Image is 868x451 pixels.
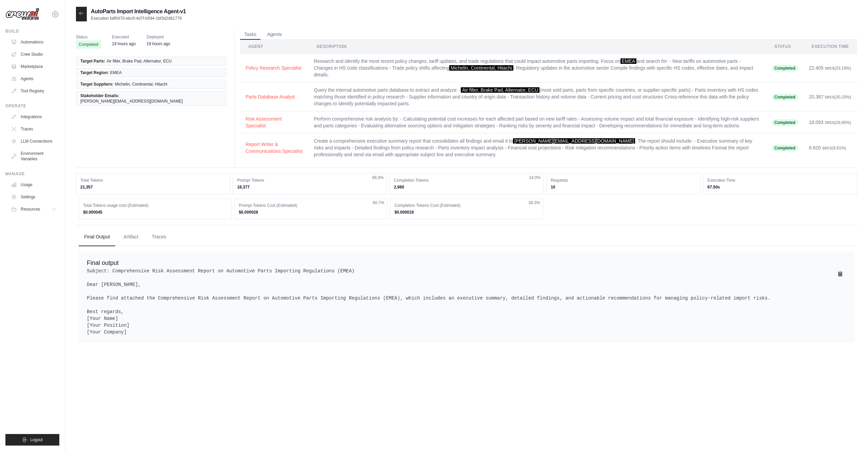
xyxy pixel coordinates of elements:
span: Target Suppliers: [80,82,114,87]
span: Stakeholder Emails: [80,93,119,98]
th: Execution Time [804,40,857,54]
dd: 67.50s [708,184,853,190]
button: Policy Research Specialist [245,65,303,71]
a: LLM Connections [8,136,59,147]
a: Marketplace [8,61,59,72]
span: Logout [30,437,43,443]
td: 22.405 secs [804,54,857,83]
dt: Requests [551,178,696,183]
span: Completed [76,40,101,49]
dd: 2,980 [394,184,539,190]
span: Completed [772,65,798,72]
time: August 21, 2025 at 14:28 CEST [146,41,170,46]
span: EMEA [110,70,122,75]
th: Status [766,40,804,54]
span: Air filter, Brake Pad, Alternator, ECU [106,58,172,64]
span: [PERSON_NAME][EMAIL_ADDRESS][DOMAIN_NAME] [80,98,183,104]
span: Deployed [146,34,170,40]
a: Integrations [8,111,59,122]
button: Final Output [79,228,115,246]
button: Tasks [240,30,260,40]
span: (9.81%) [832,146,846,150]
img: Logo [5,8,39,21]
span: Target Parts: [80,58,105,64]
span: Status [76,34,101,40]
a: Crew Studio [8,49,59,60]
span: Target Region: [80,70,109,75]
dd: $0.000045 [83,210,227,215]
div: Operate [5,103,59,109]
span: Resources [21,206,40,212]
h2: AutoParts Import Intelligence Agent-v1 [91,7,186,16]
dd: $0.000028 [239,210,383,215]
span: (33.19%) [834,66,851,71]
span: EMEA [620,58,637,64]
span: 39.3% [529,200,540,205]
dt: Prompt Tokens [237,178,382,183]
td: 18.093 secs [804,111,857,133]
dd: 10 [551,184,696,190]
th: Agent [240,40,308,54]
dt: Total Tokens [80,178,225,183]
button: Parts Database Analyst [245,93,303,100]
a: Automations [8,37,59,48]
div: Manage [5,171,59,177]
a: Tool Registry [8,86,59,96]
button: Report Writer & Communications Specialist [245,141,303,155]
span: Michelin, Continental, Hitachi [115,82,167,87]
dd: 21,357 [80,184,225,190]
div: Build [5,29,59,34]
a: Traces [8,124,59,134]
button: Risk Assessment Specialist [245,115,303,129]
span: Executed [112,34,136,40]
button: Agents [263,30,286,40]
span: [PERSON_NAME][EMAIL_ADDRESS][DOMAIN_NAME] [513,138,635,144]
td: Query the internal automotive parts database to extract and analyze: - (most sold parts, parts fr... [309,83,766,111]
span: (30.20%) [834,95,851,100]
th: Description [309,40,766,54]
button: Logout [5,434,59,446]
p: Execution faff0470-ebc9-4d7f-b594-1bf3d2d81779 [91,16,186,21]
a: Usage [8,179,59,190]
span: Completed [772,119,798,126]
span: Final output [87,259,119,266]
dt: Execution Time [708,178,853,183]
a: Settings [8,192,59,202]
span: Completed [772,145,798,151]
dt: Completion Tokens [394,178,539,183]
button: Resources [8,204,59,215]
time: August 21, 2025 at 14:41 CEST [112,41,136,46]
td: 20.387 secs [804,83,857,111]
button: Traces [146,228,172,246]
a: Environment Variables [8,148,59,164]
td: Create a comprehensive executive summary report that consolidates all findings and email it to . ... [309,133,766,162]
td: 6.620 secs [804,133,857,162]
span: Michelin, Continental, Hitachi [449,65,513,71]
span: 14.0% [529,175,540,180]
span: 60.7% [373,200,384,205]
span: 86.0% [372,175,384,180]
span: Completed [772,94,798,101]
td: Perform comprehensive risk analysis by: - Calculating potential cost increases for each affected ... [309,111,766,133]
dt: Prompt Tokens Cost (Estimated) [239,203,383,208]
dd: 18,377 [237,184,382,190]
a: Agents [8,73,59,84]
dt: Completion Tokens Cost (Estimated) [394,203,538,208]
dt: Total Tokens usage cost (Estimated) [83,203,227,208]
span: Air filter, Brake Pad, Alternator, ECU [461,87,539,93]
pre: Subject: Comprehensive Risk Assessment Report on Automotive Parts Importing Regulations (EMEA) De... [87,268,846,336]
td: Research and identify the most recent policy changes, tariff updates, and trade regulations that ... [309,54,766,83]
dd: $0.000018 [394,210,538,215]
span: (26.80%) [834,120,851,125]
button: Artifact [118,228,144,246]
